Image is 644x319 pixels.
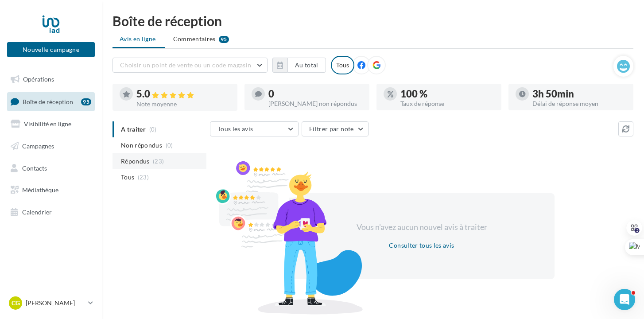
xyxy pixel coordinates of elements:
span: Calendrier [22,208,52,216]
div: 5.0 [136,89,230,99]
span: Répondus [121,157,150,166]
span: Non répondus [121,141,162,150]
span: (23) [138,174,149,181]
span: Opérations [23,75,54,83]
span: Tous les avis [217,125,253,132]
div: 3h 50min [532,89,626,99]
span: Médiathèque [22,186,58,194]
a: Médiathèque [5,181,97,199]
div: 95 [219,36,229,43]
div: Taux de réponse [400,101,494,107]
span: CG [12,299,20,307]
span: Tous [121,173,134,182]
a: Calendrier [5,203,97,222]
span: Boîte de réception [23,97,73,105]
div: Boîte de réception [113,14,633,27]
div: Vous n'avez aucun nouvel avis à traiter [345,222,498,233]
span: Visibilité en ligne [24,120,71,128]
button: Consulter tous les avis [385,240,458,251]
span: Contacts [22,164,47,171]
div: 100 % [400,89,494,99]
div: Délai de réponse moyen [532,101,626,107]
div: Tous [331,56,354,74]
div: [PERSON_NAME] non répondus [268,101,362,107]
div: 0 [268,89,362,99]
a: Opérations [5,70,97,89]
span: Commentaires [173,35,216,43]
span: Choisir un point de vente ou un code magasin [120,61,251,69]
a: Campagnes [5,137,97,156]
span: (23) [153,158,164,165]
span: Campagnes [22,142,54,150]
div: 95 [81,98,91,105]
button: Au total [272,58,326,73]
button: Filtrer par note [302,121,369,136]
p: [PERSON_NAME] [26,299,85,307]
button: Au total [287,58,326,73]
a: CG [PERSON_NAME] [7,295,95,311]
a: Visibilité en ligne [5,115,97,133]
a: Boîte de réception95 [5,92,97,111]
button: Choisir un point de vente ou un code magasin [113,58,268,73]
button: Tous les avis [210,121,299,136]
button: Nouvelle campagne [7,42,95,57]
span: (0) [166,142,173,149]
a: Contacts [5,159,97,178]
iframe: Intercom live chat [614,289,635,310]
div: Note moyenne [136,101,230,107]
